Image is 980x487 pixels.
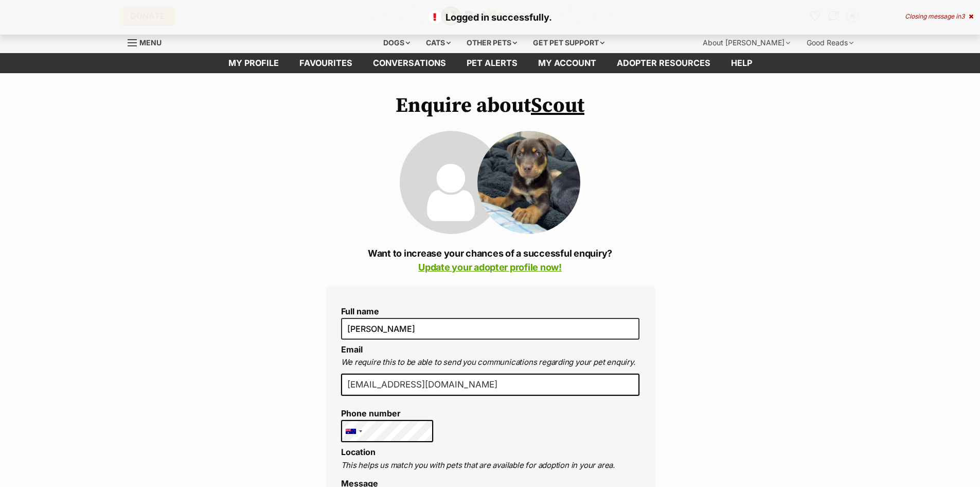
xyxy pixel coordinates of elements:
[459,32,524,53] div: Other pets
[341,318,639,340] input: E.g. Jimmy Chew
[526,32,612,53] div: Get pet support
[341,344,363,355] label: Email
[341,409,434,418] label: Phone number
[721,53,762,73] a: Help
[363,53,456,73] a: conversations
[342,421,365,442] div: Australia: +61
[528,53,607,73] a: My account
[607,53,721,73] a: Adopter resources
[128,32,169,51] a: Menu
[341,447,376,457] label: Location
[289,53,363,73] a: Favourites
[696,32,797,53] div: About [PERSON_NAME]
[456,53,528,73] a: Pet alerts
[419,32,458,53] div: Cats
[341,460,639,472] p: This helps us match you with pets that are available for adoption in your area.
[341,357,639,368] p: We require this to be able to send you communications regarding your pet enquiry.
[139,38,162,47] span: Menu
[531,93,584,119] a: Scout
[418,262,562,273] a: Update your adopter profile now!
[376,32,417,53] div: Dogs
[799,32,861,53] div: Good Reads
[326,94,655,117] h1: Enquire about
[477,131,580,234] img: Scout
[218,53,289,73] a: My profile
[326,246,655,274] p: Want to increase your chances of a successful enquiry?
[341,307,639,316] label: Full name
